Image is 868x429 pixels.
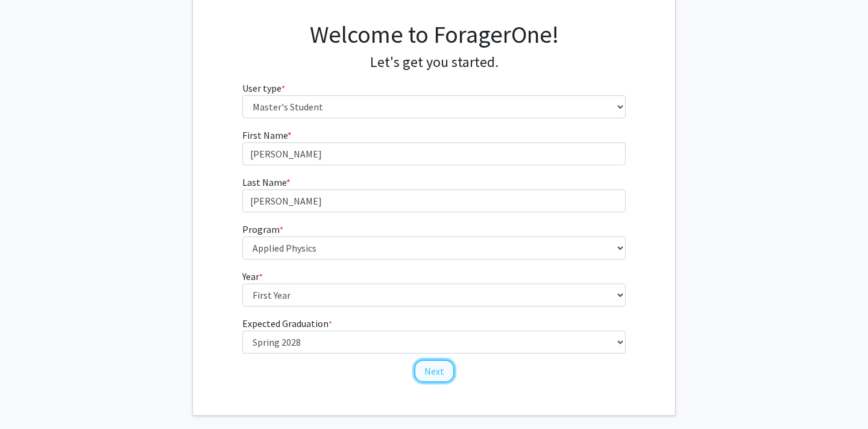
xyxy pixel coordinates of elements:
[242,129,288,141] span: First Name
[242,81,285,95] label: User type
[242,20,626,49] h1: Welcome to ForagerOne!
[242,54,626,71] h4: Let's get you started.
[9,375,51,420] iframe: Chat
[414,360,454,383] button: Next
[242,316,332,331] label: Expected Graduation
[242,222,283,237] label: Program
[242,176,286,188] span: Last Name
[242,269,263,284] label: Year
